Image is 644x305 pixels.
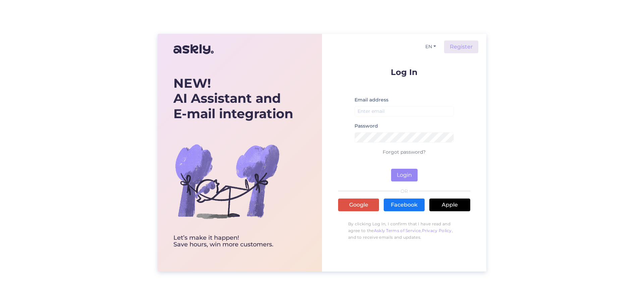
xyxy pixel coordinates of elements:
label: Password [355,123,378,130]
p: Log In [338,68,470,76]
div: AI Assistant and E-mail integration [173,76,293,122]
span: OR [399,189,409,194]
input: Enter email [355,106,454,117]
img: bg-askly [173,128,281,235]
a: Google [338,199,379,211]
a: Privacy Policy [422,228,452,233]
a: Register [444,41,478,53]
a: Apple [429,199,470,211]
button: EN [423,42,439,52]
button: Login [391,169,418,181]
img: Askly [173,41,214,57]
p: By clicking Log In, I confirm that I have read and agree to the , , and to receive emails and upd... [338,217,470,244]
div: Let’s make it happen! Save hours, win more customers. [173,235,293,248]
a: Forgot password? [383,149,426,155]
label: Email address [355,96,388,103]
a: Askly Terms of Service [374,228,421,233]
b: NEW! [173,75,211,91]
a: Facebook [384,199,425,211]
